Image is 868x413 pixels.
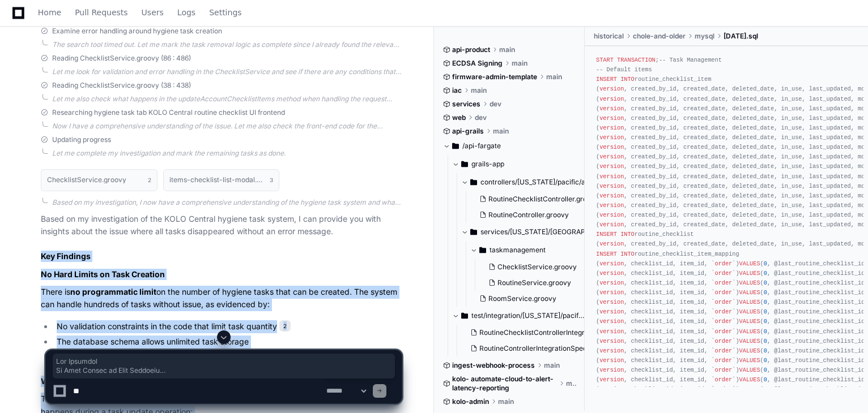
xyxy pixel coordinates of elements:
span: Reading ChecklistService.groovy (38 : 438) [52,81,191,90]
span: api-product [452,45,490,54]
button: test/integration/[US_STATE]/pacific/api [452,307,585,325]
li: No validation constraints in the code that limit task quantity [53,320,402,333]
svg: Directory [452,139,459,153]
span: version [599,153,624,160]
span: main [493,127,509,136]
span: RoutineService.groovy [497,278,571,287]
span: version [599,299,624,306]
span: version [599,173,624,180]
span: RoomService.groovy [488,294,556,303]
button: grails-app [452,155,585,173]
span: api-grails [452,127,484,136]
span: ChecklistService.groovy [497,263,577,272]
div: Let me also check what happens in the updateAccountChecklistItems method when handling the reques... [52,94,402,104]
h3: No Hard Limits on Task Creation [41,269,402,280]
p: There is on the number of hygiene tasks that can be created. The system can handle hundreds of ta... [41,286,402,312]
span: services [452,100,480,109]
span: version [599,192,624,199]
span: version [599,289,624,296]
button: taskmanagement [470,241,594,259]
span: Updating progress [52,135,111,144]
button: RoutineChecklistController.groovy [475,191,597,207]
span: Settings [209,9,241,16]
span: version [599,105,624,112]
svg: Directory [461,309,468,322]
span: START [596,57,614,63]
span: 0 [764,289,767,296]
span: version [599,328,624,335]
button: controllers/[US_STATE]/pacific/api/taskmanagement [461,173,594,191]
button: ChecklistService.groovy2 [41,169,158,191]
span: VALUES [739,308,760,315]
span: VALUES [739,260,760,267]
span: iac [452,86,462,95]
button: RoomService.groovy [475,291,588,307]
span: controllers/[US_STATE]/pacific/api/taskmanagement [480,178,594,187]
span: Examine error handling around hygiene task creation [52,27,222,36]
span: version [599,163,624,170]
span: main [471,86,487,95]
span: order [714,289,732,296]
span: version [599,202,624,209]
span: /api-fargate [462,141,501,150]
svg: Directory [479,243,486,257]
span: order [714,318,732,325]
svg: Directory [470,175,477,189]
span: Users [142,9,164,16]
span: 2 [279,320,291,332]
span: dev [490,100,501,109]
span: VALUES [739,270,760,277]
span: firmware-admin-template [452,72,537,81]
button: RoutineController.groovy [475,207,597,223]
span: INSERT [596,231,617,238]
span: version [599,115,624,122]
span: order [714,328,732,335]
span: version [599,260,624,267]
span: version [599,144,624,150]
span: RoutineController.groovy [488,210,569,220]
span: web [452,113,466,122]
strong: no programmatic limit [70,287,156,296]
span: 3 [270,175,273,184]
span: Pull Requests [75,9,127,16]
span: VALUES [739,328,760,335]
span: RoutineChecklistController.groovy [488,195,599,204]
h1: ChecklistService.groovy [47,177,126,183]
div: Let me complete my investigation and mark the remaining tasks as done. [52,149,402,158]
span: Home [38,9,61,16]
span: version [599,308,624,315]
span: historical [594,32,624,41]
span: TRANSACTION [617,57,656,63]
span: Logs [177,9,195,16]
span: order [714,308,732,315]
span: main [499,45,515,54]
span: version [599,85,624,92]
span: 0 [764,328,767,335]
span: -- Default items [596,66,652,73]
span: chole-and-older [633,32,686,41]
span: main [512,59,527,68]
span: dev [475,113,487,122]
span: ECDSA Signing [452,59,503,68]
span: order [714,260,732,267]
p: Based on my investigation of the KOLO Central hygiene task system, I can provide you with insight... [41,213,402,239]
span: version [599,183,624,190]
h2: Key Findings [41,251,402,262]
button: RoutineService.groovy [484,275,588,291]
span: version [599,221,624,228]
span: INSERT [596,251,617,257]
span: INTO [620,76,635,83]
svg: Directory [470,225,477,239]
span: main [546,72,562,81]
button: ChecklistService.groovy [484,259,588,275]
div: Let me look for validation and error handling in the ChecklistService and see if there are any co... [52,67,402,76]
span: [DATE].sql [724,32,758,41]
span: 0 [764,299,767,306]
svg: Directory [461,157,468,171]
span: 0 [764,279,767,286]
span: VALUES [739,279,760,286]
span: version [599,270,624,277]
span: Researching hygiene task tab KOLO Central routine checklist UI frontend [52,108,285,117]
span: 2 [148,175,151,184]
span: INSERT [596,76,617,83]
